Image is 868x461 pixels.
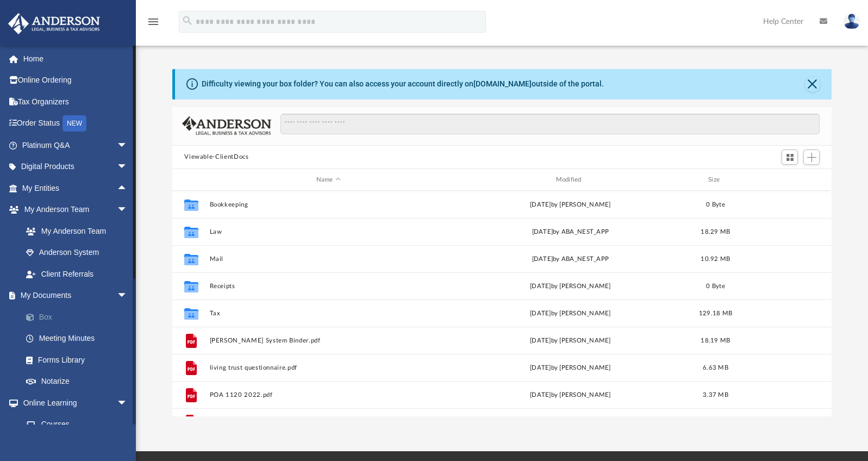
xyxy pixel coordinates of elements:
[8,177,144,199] a: My Entitiesarrow_drop_up
[8,134,144,156] a: Platinum Q&Aarrow_drop_down
[703,365,728,371] span: 6.63 MB
[701,256,730,262] span: 10.92 MB
[8,199,139,221] a: My Anderson Teamarrow_drop_down
[703,392,728,398] span: 3.37 MB
[452,227,689,237] div: [DATE] by ABA_NEST_APP
[8,48,144,70] a: Home
[210,283,447,290] button: Receipts
[147,15,160,28] i: menu
[15,263,139,285] a: Client Referrals
[210,364,447,371] button: living trust questionnaire.pdf
[117,199,139,221] span: arrow_drop_down
[8,91,144,113] a: Tax Organizers
[15,328,144,350] a: Meeting Minutes
[210,310,447,317] button: Tax
[63,115,86,132] div: NEW
[473,79,532,88] a: [DOMAIN_NAME]
[782,149,798,165] button: Switch to Grid View
[844,14,860,29] img: User Pic
[117,177,139,200] span: arrow_drop_up
[210,201,447,208] button: Bookkeeping
[280,114,820,134] input: Search files and folders
[15,220,133,242] a: My Anderson Team
[8,392,139,414] a: Online Learningarrow_drop_down
[699,310,732,316] span: 129.18 MB
[707,202,726,208] span: 0 Byte
[701,229,730,235] span: 18.29 MB
[15,242,139,264] a: Anderson System
[209,175,447,185] div: Name
[15,306,144,328] a: Box
[15,371,144,393] a: Notarize
[8,156,144,178] a: Digital Productsarrow_drop_down
[210,391,447,398] button: POA 1120 2022.pdf
[8,70,144,91] a: Online Ordering
[452,363,689,373] div: [DATE] by [PERSON_NAME]
[803,149,820,165] button: Add
[5,13,103,34] img: Anderson Advisors Platinum Portal
[117,156,139,178] span: arrow_drop_down
[15,349,139,371] a: Forms Library
[701,338,730,344] span: 18.19 MB
[15,414,139,435] a: Courses
[452,309,689,319] div: [DATE] by [PERSON_NAME]
[210,337,447,344] button: [PERSON_NAME] System Binder.pdf
[117,285,139,307] span: arrow_drop_down
[210,228,447,235] button: Law
[182,15,193,27] i: search
[210,256,447,263] button: Mail
[452,254,689,264] div: [DATE] by ABA_NEST_APP
[117,392,139,414] span: arrow_drop_down
[8,285,144,307] a: My Documentsarrow_drop_down
[694,175,738,185] div: Size
[452,336,689,346] div: [DATE] by [PERSON_NAME]
[8,113,144,135] a: Order StatusNEW
[184,152,248,162] button: Viewable-ClientDocs
[707,283,726,289] span: 0 Byte
[172,191,831,416] div: grid
[452,175,689,185] div: Modified
[805,77,820,92] button: Close
[742,175,819,185] div: id
[177,175,204,185] div: id
[117,134,139,157] span: arrow_drop_down
[452,282,689,291] div: [DATE] by [PERSON_NAME]
[452,200,689,210] div: [DATE] by [PERSON_NAME]
[452,390,689,400] div: [DATE] by [PERSON_NAME]
[202,78,604,90] div: Difficulty viewing your box folder? You can also access your account directly on outside of the p...
[147,21,160,28] a: menu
